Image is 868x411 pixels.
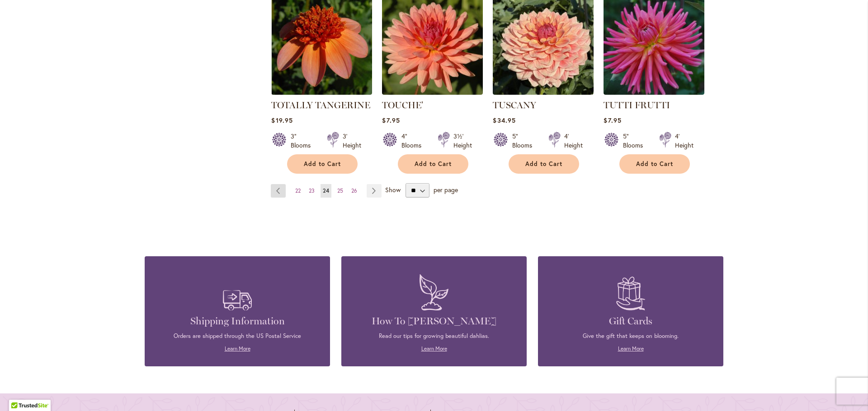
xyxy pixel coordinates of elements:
span: Add to Cart [525,160,562,168]
span: Add to Cart [636,160,673,168]
p: Orders are shipped through the US Postal Service [158,332,316,340]
span: $19.95 [271,116,292,125]
a: TUTTI FRUTTI [604,88,704,97]
span: 25 [337,187,343,194]
div: 4' Height [564,132,583,150]
div: 4' Height [675,132,693,150]
a: TOTALLY TANGERINE [271,100,370,111]
h4: How To [PERSON_NAME] [355,315,513,328]
iframe: Launch Accessibility Center [7,379,32,404]
span: Show [385,185,401,194]
a: Learn More [421,345,447,352]
p: Read our tips for growing beautiful dahlias. [355,332,513,340]
a: 25 [335,184,345,198]
div: 3' Height [343,132,361,150]
div: 4" Blooms [401,132,427,150]
a: TUTTI FRUTTI [604,100,670,111]
span: 22 [295,187,301,194]
span: $34.95 [493,116,515,125]
a: TUSCANY [493,88,594,97]
button: Add to Cart [619,154,690,174]
span: $7.95 [382,116,400,125]
a: 22 [293,184,303,198]
a: Learn More [225,345,250,352]
a: TOUCHE' [382,88,483,97]
span: 23 [309,187,315,194]
h4: Shipping Information [158,315,316,328]
a: TOTALLY TANGERINE [271,88,372,97]
a: Learn More [618,345,644,352]
a: TUSCANY [493,100,536,111]
a: 23 [307,184,317,198]
a: 26 [349,184,359,198]
button: Add to Cart [509,154,579,174]
h4: Gift Cards [552,315,710,328]
p: Give the gift that keeps on blooming. [552,332,710,340]
div: 5" Blooms [512,132,538,150]
span: Add to Cart [415,160,452,168]
span: 24 [323,187,329,194]
div: 5" Blooms [623,132,648,150]
div: 3" Blooms [291,132,316,150]
span: $7.95 [604,116,621,125]
button: Add to Cart [398,154,468,174]
span: Add to Cart [304,160,341,168]
div: 3½' Height [453,132,472,150]
a: TOUCHE' [382,100,423,111]
button: Add to Cart [287,154,358,174]
span: per page [434,185,458,194]
span: 26 [351,187,357,194]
